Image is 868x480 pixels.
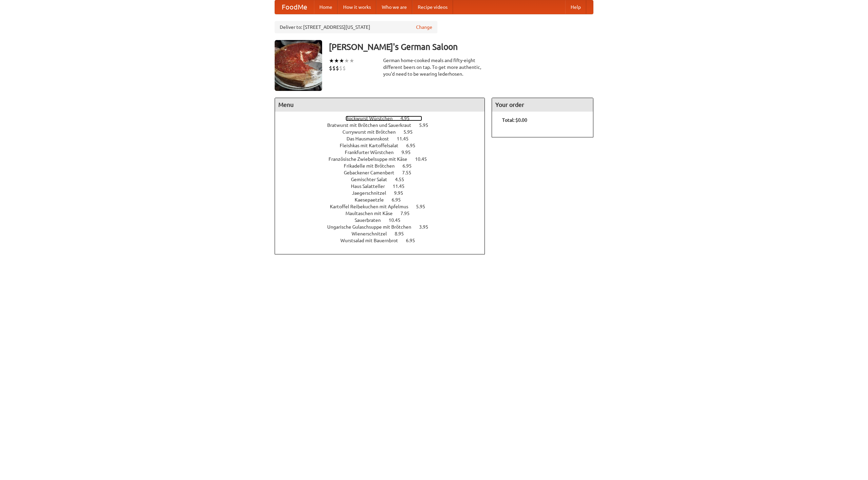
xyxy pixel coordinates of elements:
[339,64,342,72] li: $
[330,204,438,209] a: Kartoffel Reibekuchen mit Apfelmus 5.95
[352,190,416,196] a: Jaegerschnitzel 9.95
[329,57,334,64] li: ★
[395,177,411,182] span: 4.55
[344,163,424,169] a: Frikadelle mit Brötchen 6.95
[355,217,413,223] a: Sauerbraten 10.45
[492,98,593,112] h4: Your order
[347,136,421,141] a: Das Hausmannskost 11.45
[401,150,417,155] span: 9.95
[346,211,422,216] a: Maultaschen mit Käse 7.95
[344,57,349,64] li: ★
[416,24,432,31] a: Change
[345,150,400,155] span: Frankfurter Würstchen
[400,116,416,121] span: 4.95
[565,0,586,14] a: Help
[406,143,422,148] span: 6.95
[394,190,410,196] span: 9.95
[329,64,332,72] li: $
[342,129,402,135] span: Currywurst mit Brötchen
[403,129,419,135] span: 5.95
[412,0,453,14] a: Recipe videos
[352,231,416,236] a: Wienerschnitzel 8.95
[355,217,388,223] span: Sauerbraten
[329,156,439,162] a: Französische Zwiebelsuppe mit Käse 10.45
[332,64,336,72] li: $
[344,163,401,169] span: Frikadelle mit Brötchen
[346,211,399,216] span: Maultaschen mit Käse
[416,204,432,209] span: 5.95
[346,116,399,121] span: Bockwurst Würstchen
[275,98,485,112] h4: Menu
[393,184,411,189] span: 11.45
[338,0,376,14] a: How it works
[352,231,394,236] span: Wienerschnitzel
[419,122,435,128] span: 5.95
[400,211,416,216] span: 7.95
[314,0,338,14] a: Home
[351,184,417,189] a: Haus Salatteller 11.45
[329,40,593,54] h3: [PERSON_NAME]'s German Saloon
[327,122,441,128] a: Bratwurst mit Brötchen und Sauerkraut 5.95
[329,156,414,162] span: Französische Zwiebelsuppe mit Käse
[415,156,434,162] span: 10.45
[402,170,418,175] span: 7.55
[334,57,339,64] li: ★
[346,116,422,121] a: Bockwurst Würstchen 4.95
[275,0,314,14] a: FoodMe
[351,184,392,189] span: Haus Salatteller
[397,136,415,141] span: 11.45
[342,64,346,72] li: $
[349,57,354,64] li: ★
[352,190,393,196] span: Jaegerschnitzel
[402,163,418,169] span: 6.95
[502,117,527,123] b: Total: $0.00
[376,0,412,14] a: Who we are
[340,238,428,243] a: Wurstsalad mit Bauernbrot 6.95
[419,224,435,230] span: 3.95
[406,238,422,243] span: 6.95
[342,129,425,135] a: Currywurst mit Brötchen 5.95
[392,197,408,203] span: 6.95
[336,64,339,72] li: $
[351,177,417,182] a: Gemischter Salat 4.55
[340,238,405,243] span: Wurstsalad mit Bauernbrot
[330,204,415,209] span: Kartoffel Reibekuchen mit Apfelmus
[344,170,401,175] span: Gebackener Camenbert
[275,40,322,91] img: angular.jpg
[355,197,391,203] span: Kaesepaetzle
[340,143,405,148] span: Fleishkas mit Kartoffelsalat
[355,197,413,203] a: Kaesepaetzle 6.95
[347,136,396,141] span: Das Hausmannskost
[345,150,423,155] a: Frankfurter Würstchen 9.95
[327,224,418,230] span: Ungarische Gulaschsuppe mit Brötchen
[339,57,344,64] li: ★
[327,224,441,230] a: Ungarische Gulaschsuppe mit Brötchen 3.95
[340,143,428,148] a: Fleishkas mit Kartoffelsalat 6.95
[327,122,418,128] span: Bratwurst mit Brötchen und Sauerkraut
[275,21,437,33] div: Deliver to: [STREET_ADDRESS][US_STATE]
[383,57,485,77] div: German home-cooked meals and fifty-eight different beers on tap. To get more authentic, you'd nee...
[389,217,407,223] span: 10.45
[351,177,394,182] span: Gemischter Salat
[395,231,411,236] span: 8.95
[344,170,424,175] a: Gebackener Camenbert 7.55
